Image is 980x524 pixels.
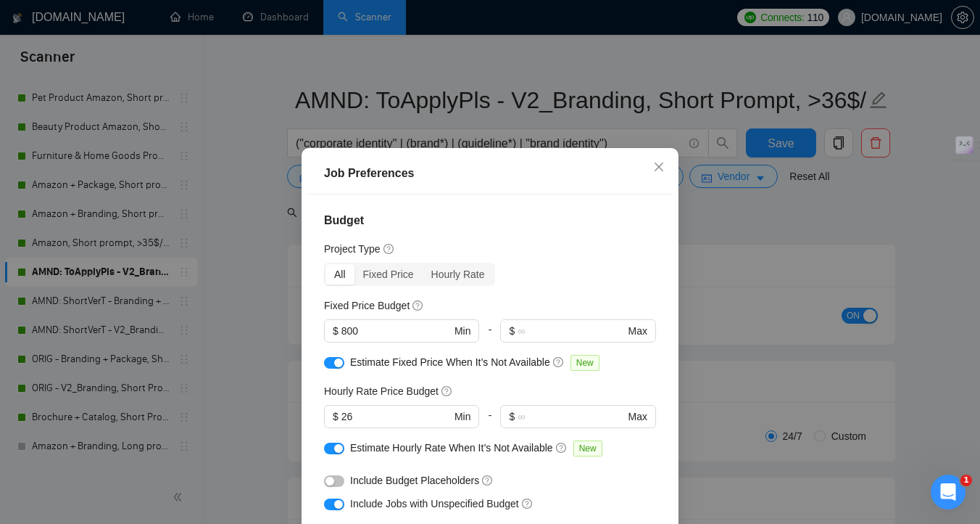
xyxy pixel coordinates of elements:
[639,148,678,187] button: Close
[653,161,665,173] span: close
[324,298,410,314] h5: Fixed Price Budget
[324,241,381,257] h5: Project Type
[412,300,424,311] span: question-circle
[341,409,452,425] input: 0
[509,409,515,425] span: $
[556,442,568,454] span: question-circle
[522,498,533,509] span: question-circle
[333,409,339,425] span: $
[628,409,647,425] span: Max
[324,383,439,399] h5: Hourly Rate Price Budget
[454,409,471,425] span: Min
[350,498,519,509] span: Include Jobs with Unspecified Budget
[333,323,339,339] span: $
[441,385,453,397] span: question-circle
[423,264,494,284] div: Hourly Rate
[518,323,625,339] input: ∞
[518,409,625,425] input: ∞
[354,264,423,284] div: Fixed Price
[509,323,515,339] span: $
[324,165,656,182] div: Job Preferences
[570,355,599,371] span: New
[931,475,966,509] iframe: Intercom live chat
[383,243,395,255] span: question-circle
[628,323,647,339] span: Max
[573,441,602,457] span: New
[479,319,500,354] div: -
[350,475,479,486] span: Include Budget Placeholders
[960,475,972,486] span: 1
[482,475,494,486] span: question-circle
[341,323,452,339] input: 0
[553,356,565,368] span: question-circle
[479,405,500,440] div: -
[350,356,550,368] span: Estimate Fixed Price When It’s Not Available
[324,212,656,229] h4: Budget
[350,442,553,454] span: Estimate Hourly Rate When It’s Not Available
[325,264,354,284] div: All
[454,323,471,339] span: Min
